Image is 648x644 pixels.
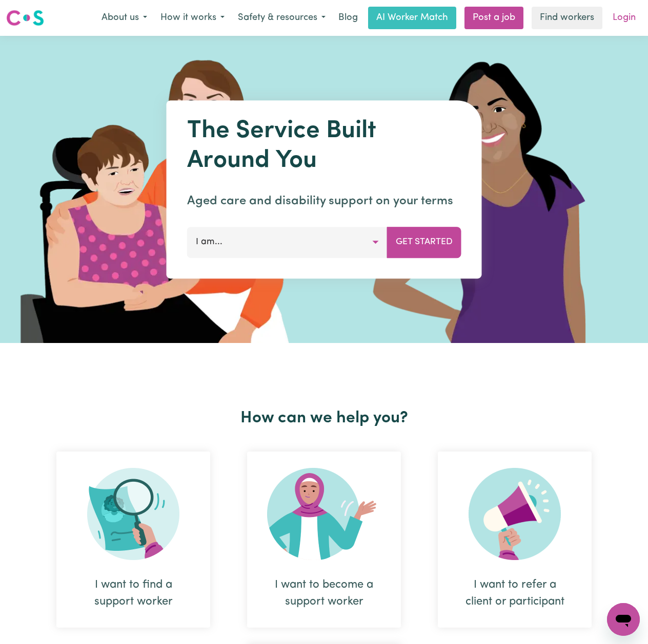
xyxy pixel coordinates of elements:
[56,452,210,628] div: I want to find a support worker
[6,6,44,30] a: Careseekers logo
[6,9,44,27] img: Careseekers logo
[247,452,401,628] div: I want to become a support worker
[332,7,364,29] a: Blog
[154,7,231,29] button: How it works
[187,117,461,176] h1: The Service Built Around You
[267,468,381,560] img: Become Worker
[81,576,186,610] div: I want to find a support worker
[187,227,388,257] button: I am...
[368,7,456,29] a: AI Worker Match
[532,7,602,29] a: Find workers
[607,603,640,636] iframe: Button to launch messaging window
[606,7,642,29] a: Login
[231,7,332,29] button: Safety & resources
[464,7,523,29] a: Post a job
[87,468,179,560] img: Search
[469,468,561,560] img: Refer
[38,409,610,428] h2: How can we help you?
[438,452,592,628] div: I want to refer a client or participant
[95,7,154,29] button: About us
[462,576,567,610] div: I want to refer a client or participant
[387,227,461,257] button: Get Started
[187,192,461,210] p: Aged care and disability support on your terms
[272,576,376,610] div: I want to become a support worker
